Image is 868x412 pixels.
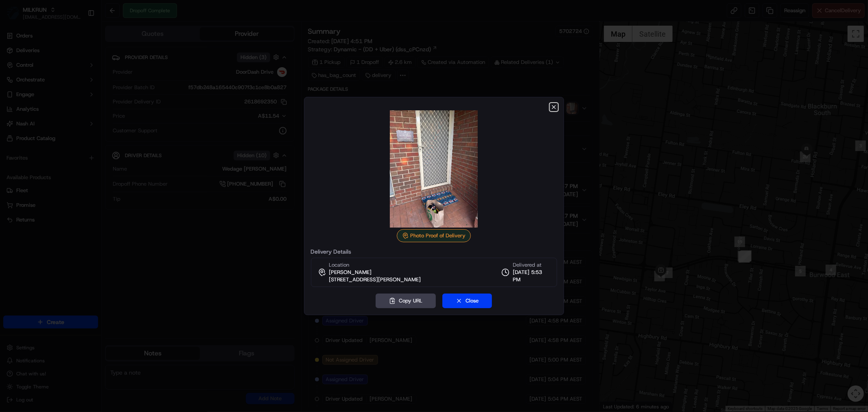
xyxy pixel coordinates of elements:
span: [PERSON_NAME] [329,269,372,276]
button: Close [442,294,492,308]
span: Delivered at [513,261,550,269]
span: [STREET_ADDRESS][PERSON_NAME] [329,276,421,283]
button: Copy URL [376,294,436,308]
label: Delivery Details [311,249,558,254]
span: [DATE] 5:53 PM [513,269,550,283]
img: photo_proof_of_delivery image [375,110,492,228]
span: Location [329,261,350,269]
div: Photo Proof of Delivery [397,229,471,242]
